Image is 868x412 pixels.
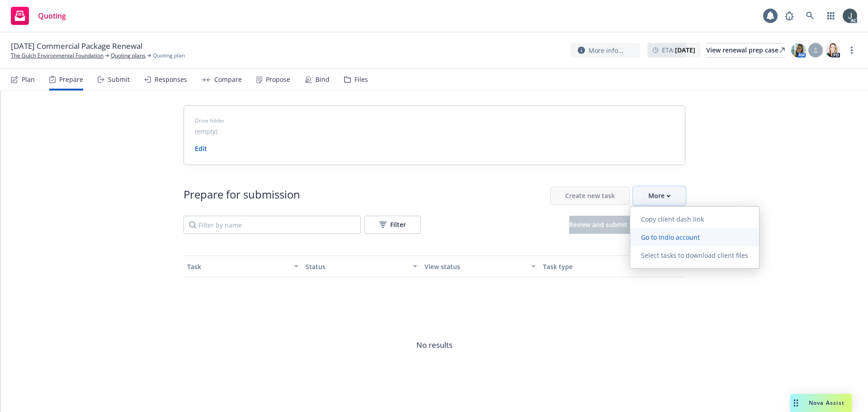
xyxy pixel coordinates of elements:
[589,46,623,55] span: More info...
[822,7,840,25] a: Switch app
[108,76,130,83] div: Submit
[302,256,421,277] button: Status
[801,7,819,25] a: Search
[184,187,300,205] div: Prepare for submission
[843,9,857,23] img: photo
[184,216,361,234] input: Filter by name
[59,76,83,83] div: Prepare
[569,220,685,229] span: Review and submit tasks to the client
[11,52,104,60] a: The Gulch Environmental Foundation
[195,117,674,125] span: Drive folder
[155,76,187,83] div: Responses
[111,52,146,60] a: Quoting plans
[826,43,840,57] img: photo
[790,394,802,412] div: Drag to move
[630,233,711,242] span: Go to Indio account
[630,251,759,260] span: Select tasks to download client files
[214,76,242,83] div: Compare
[266,76,290,83] div: Propose
[706,43,785,57] a: View renewal prep case
[425,262,526,271] div: View status
[38,12,66,19] span: Quoting
[11,41,142,52] span: [DATE] Commercial Package Renewal
[184,256,302,277] button: Task
[633,187,685,205] button: More
[648,187,670,204] div: More
[630,215,715,223] span: Copy client dash link
[790,394,852,412] button: Nova Assist
[791,43,806,57] img: photo
[565,191,615,200] span: Create new task
[379,216,406,233] div: Filter
[846,45,857,56] a: more
[662,45,695,55] span: ETA :
[364,216,421,234] button: Filter
[809,399,844,407] span: Nova Assist
[543,262,645,271] div: Task type
[569,216,685,234] button: Review and submit tasks to the client
[571,43,640,58] button: More info...
[780,7,798,25] a: Report a Bug
[195,144,207,153] a: Edit
[316,76,330,83] div: Bind
[195,127,217,136] span: (empty)
[7,3,70,28] a: Quoting
[421,256,540,277] button: View status
[153,52,185,60] span: Quoting plan
[550,187,630,205] button: Create new task
[306,262,407,271] div: Status
[354,76,368,83] div: Files
[675,46,695,54] strong: [DATE]
[539,256,658,277] button: Task type
[187,262,289,271] div: Task
[22,76,35,83] div: Plan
